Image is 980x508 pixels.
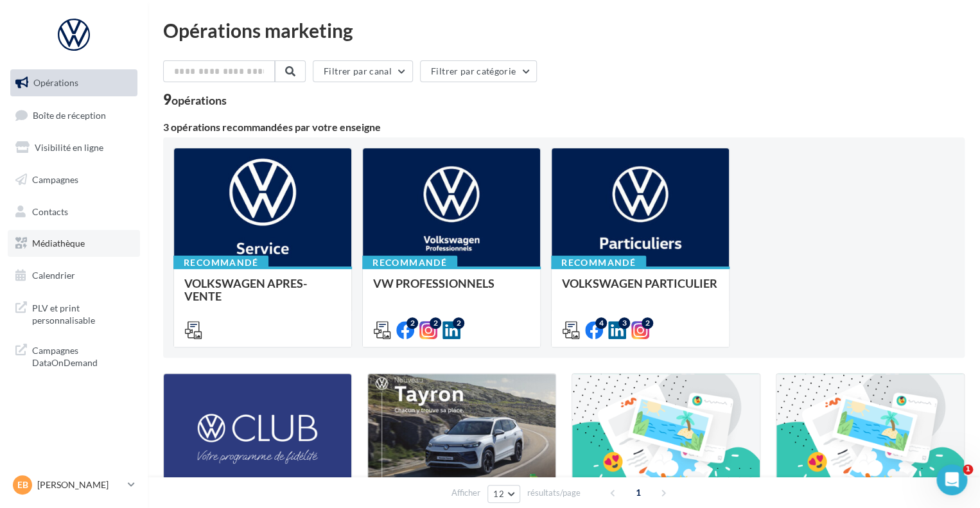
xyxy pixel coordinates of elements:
span: EB [17,478,28,491]
span: Contacts [32,206,68,216]
a: Campagnes DataOnDemand [8,337,140,374]
span: VOLKSWAGEN PARTICULIER [562,276,717,290]
span: 1 [963,464,973,475]
a: Médiathèque [8,230,140,257]
a: Contacts [8,198,140,225]
a: Boîte de réception [8,101,140,129]
div: 2 [407,317,418,329]
span: VW PROFESSIONNELS [373,276,494,290]
span: 1 [628,482,649,503]
div: 2 [642,317,653,329]
span: Médiathèque [32,238,85,249]
a: Campagnes [8,166,140,193]
div: 3 [618,317,630,329]
button: Filtrer par canal [313,60,413,82]
div: opérations [171,94,227,106]
span: 12 [493,489,504,499]
a: EB [PERSON_NAME] [10,473,137,497]
span: Campagnes [32,174,78,185]
a: Calendrier [8,262,140,289]
p: [PERSON_NAME] [37,478,123,491]
span: Visibilité en ligne [35,142,103,153]
span: Boîte de réception [33,109,106,120]
button: Filtrer par catégorie [420,60,537,82]
a: Visibilité en ligne [8,134,140,161]
div: 3 opérations recommandées par votre enseigne [163,122,965,132]
span: Campagnes DataOnDemand [32,342,132,369]
div: Opérations marketing [163,21,965,40]
div: 2 [430,317,441,329]
div: 9 [163,92,227,107]
a: Opérations [8,69,140,96]
div: Recommandé [173,256,268,270]
div: Recommandé [362,256,457,270]
span: VOLKSWAGEN APRES-VENTE [184,276,307,303]
span: Calendrier [32,270,75,281]
a: PLV et print personnalisable [8,294,140,332]
span: résultats/page [527,487,581,499]
span: PLV et print personnalisable [32,299,132,327]
span: Opérations [33,77,78,88]
button: 12 [487,485,520,503]
iframe: Intercom live chat [936,464,967,495]
div: Recommandé [551,256,646,270]
span: Afficher [451,487,480,499]
div: 2 [453,317,464,329]
div: 4 [595,317,607,329]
